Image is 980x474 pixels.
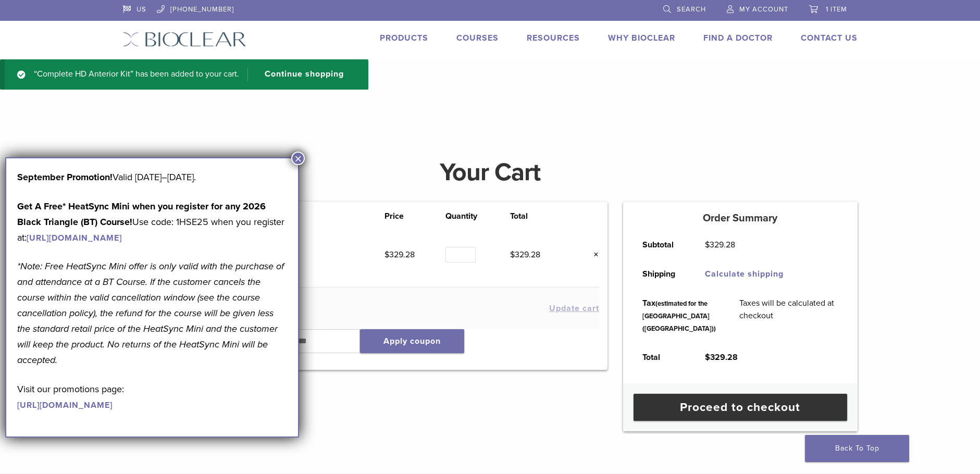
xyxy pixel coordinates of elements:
[705,352,738,363] bdi: 329.28
[631,343,693,372] th: Total
[17,381,287,413] p: Visit our promotions page:
[705,240,710,250] span: $
[384,250,389,260] span: $
[739,5,788,14] span: My Account
[527,33,580,43] a: Resources
[801,33,858,43] a: Contact Us
[291,152,305,165] button: Close
[17,169,287,185] p: Valid [DATE]–[DATE].
[510,250,540,260] bdi: 329.28
[510,250,515,260] span: $
[17,201,266,228] strong: Get A Free* HeatSync Mini when you register for any 2026 Black Triangle (BT) Course!
[510,210,572,222] th: Total
[608,33,675,43] a: Why Bioclear
[445,210,510,222] th: Quantity
[631,289,728,343] th: Tax
[380,33,428,43] a: Products
[115,160,865,185] h1: Your Cart
[360,329,464,353] button: Apply coupon
[17,400,113,410] a: [URL][DOMAIN_NAME]
[728,289,850,343] td: Taxes will be calculated at checkout
[384,210,446,222] th: Price
[17,198,287,245] p: Use code: 1HSE25 when you register at:
[705,240,735,250] bdi: 329.28
[586,248,599,261] a: Remove this item
[123,32,246,47] img: Bioclear
[642,300,716,333] small: (estimated for the [GEOGRAPHIC_DATA] ([GEOGRAPHIC_DATA]))
[705,269,784,279] a: Calculate shipping
[631,230,693,259] th: Subtotal
[623,212,858,224] h5: Order Summary
[247,68,352,81] a: Continue shopping
[705,352,710,363] span: $
[703,33,773,43] a: Find A Doctor
[677,5,706,14] span: Search
[17,260,284,366] em: *Note: Free HeatSync Mini offer is only valid with the purchase of and attendance at a BT Course....
[17,171,113,183] b: September Promotion!
[634,394,847,421] a: Proceed to checkout
[826,5,847,14] span: 1 item
[549,304,599,313] button: Update cart
[805,435,909,462] a: Back To Top
[27,233,122,243] a: [URL][DOMAIN_NAME]
[384,250,415,260] bdi: 329.28
[631,259,693,289] th: Shipping
[456,33,499,43] a: Courses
